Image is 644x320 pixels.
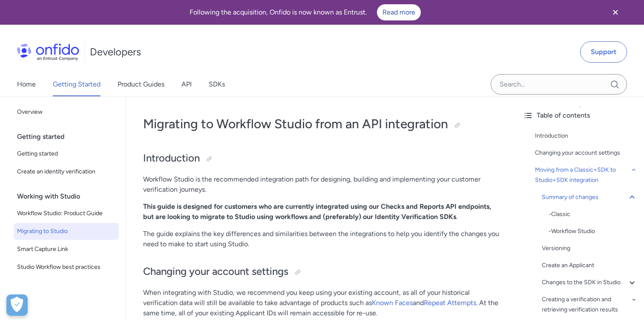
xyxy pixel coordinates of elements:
[549,226,637,236] div: - Workflow Studio
[6,294,28,316] button: Open Preferences
[17,244,115,254] span: Smart Capture Link
[143,265,499,279] h2: Changing your account settings
[143,151,499,166] h2: Introduction
[53,72,101,96] a: Getting Started
[17,128,122,145] div: Getting started
[535,148,637,158] a: Changing your account settings
[549,209,637,219] a: -Classic
[143,115,499,133] h1: Migrating to Workflow Studio from an API integration
[549,209,637,219] div: - Classic
[424,299,476,307] a: Repeat Attempts
[542,192,637,202] a: Summary of changes
[17,167,115,177] span: Create an identity verification
[580,41,627,63] a: Support
[542,260,637,271] a: Create an Applicant
[542,243,637,254] a: Versioning
[17,149,115,159] span: Getting started
[17,208,115,219] span: Workflow Studio: Product Guide
[17,72,36,96] a: Home
[14,223,119,240] a: Migrating to Studio
[143,202,499,222] p: .
[523,110,637,121] div: Table of contents
[549,226,637,236] a: -Workflow Studio
[542,277,637,288] a: Changes to the SDK in Studio
[372,299,413,307] a: Known Faces
[10,4,600,20] div: Following the acquisition, Onfido is now known as Entrust.
[14,259,119,276] a: Studio Workflow best practices
[17,262,115,272] span: Studio Workflow best practices
[17,43,79,61] img: Onfido Logo
[542,294,637,315] a: Creating a verification and retrieving verification results
[491,74,627,95] input: Onfido search input field
[14,104,119,121] a: Overview
[610,7,621,17] svg: Close banner
[6,294,28,316] div: Cookie Preferences
[377,4,421,20] a: Read more
[14,241,119,258] a: Smart Capture Link
[535,131,637,141] a: Introduction
[14,205,119,222] a: Workflow Studio: Product Guide
[143,202,491,221] strong: This guide is designed for customers who are currently integrated using our Checks and Reports AP...
[143,288,499,318] p: When integrating with Studio, we recommend you keep using your existing account, as all of your h...
[17,226,115,236] span: Migrating to Studio
[14,163,119,180] a: Create an identity verification
[535,165,637,185] a: Moving from a Classic+SDK to Studio+SDK integration
[143,229,499,249] p: The guide explains the key differences and similarities between the integrations to help you iden...
[600,2,631,23] button: Close banner
[14,145,119,162] a: Getting started
[17,107,115,117] span: Overview
[17,188,122,205] div: Working with Studio
[209,72,225,96] a: SDKs
[143,174,499,195] p: Workflow Studio is the recommended integration path for designing, building and implementing your...
[118,72,164,96] a: Product Guides
[181,72,192,96] a: API
[90,45,141,59] h1: Developers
